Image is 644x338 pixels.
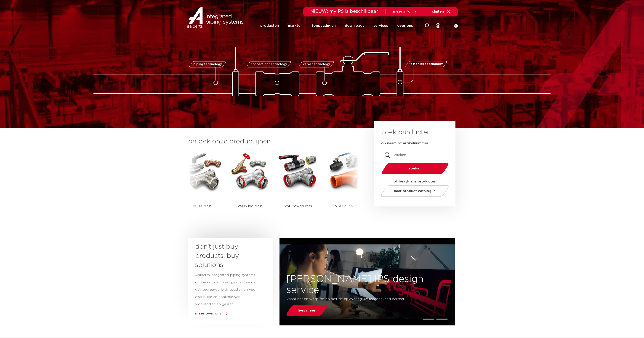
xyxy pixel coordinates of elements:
[381,150,448,160] input: zoeken
[284,204,292,208] strong: VSH
[432,10,444,13] span: sluiten
[381,141,428,146] label: op naam of artikelnummer
[193,192,212,220] p: XPress
[279,274,455,296] h3: [PERSON_NAME] IPS design service
[298,309,315,312] span: lees meer
[229,151,271,220] a: VSHSudoPress
[335,204,342,208] strong: VSH
[195,312,221,315] a: meer over ons
[393,167,437,170] span: zoeken
[381,128,431,137] h3: zoek producten
[286,296,420,303] p: Vanaf het ontwerp tot en met de oplevering uw meedenkend partner
[251,63,287,66] span: connection technology
[195,272,257,308] p: Aalberts integrated piping systems ontwikkelt de meest geavanceerde geïntegreerde leidingsystemen...
[195,242,257,270] h3: don’t just buy products, buy solutions
[373,17,388,34] a: services
[260,17,413,34] nav: Menu
[285,305,328,316] a: lees meer
[303,63,330,66] span: valve technology
[284,192,312,220] p: PowerPress
[397,17,413,34] a: over ons
[409,63,443,66] span: fastening technology
[193,204,200,208] strong: VSH
[335,192,357,220] p: Shurjoint
[260,17,279,34] a: producten
[188,137,359,146] h3: ontdek onze productlijnen
[310,9,378,14] span: NIEUW: myIPS is beschikbaar
[380,163,451,174] button: zoeken
[394,180,436,183] strong: of bekijk alle producten
[345,17,364,34] a: downloads
[423,319,435,320] li: Page dot 1
[288,17,303,34] a: markten
[193,63,222,66] span: piping technology
[394,189,436,193] span: naar product catalogus
[432,10,451,14] a: sluiten
[181,151,223,220] a: VSHXPress
[325,151,367,220] a: VSHShurjoint
[393,10,410,13] span: meer info
[393,10,417,14] a: meer info
[436,319,448,320] li: Page dot 2
[237,204,245,208] strong: VSH
[312,17,336,34] a: toepassingen
[277,151,319,220] a: VSHPowerPress
[237,192,263,220] p: SudoPress
[380,185,450,197] a: naar product catalogus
